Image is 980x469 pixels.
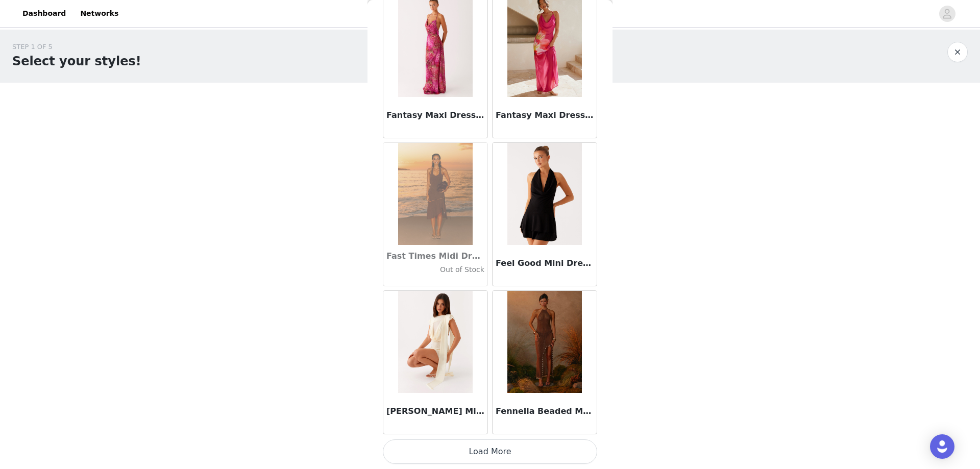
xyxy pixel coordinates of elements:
div: STEP 1 OF 5 [12,42,141,52]
h3: [PERSON_NAME] Mini Dress - Yellow [386,405,484,417]
img: Fast Times Midi Dress - Chocolate [398,143,472,245]
a: Dashboard [16,2,72,25]
h3: Fennella Beaded Maxi Dress - Chocolate [496,405,594,417]
div: avatar [942,6,952,22]
h3: Fantasy Maxi Dress - Pink Tropical [496,109,594,121]
img: Felipe Mini Dress - Yellow [398,291,472,393]
h1: Select your styles! [12,52,141,70]
a: Networks [74,2,125,25]
h3: Fast Times Midi Dress - Chocolate [386,250,484,262]
h4: Out of Stock [386,264,484,275]
h3: Fantasy Maxi Dress - Lavender Lagoon [386,109,484,121]
div: Open Intercom Messenger [930,434,954,459]
h3: Feel Good Mini Dress - Black [496,257,594,269]
button: Load More [383,439,597,464]
img: Fennella Beaded Maxi Dress - Chocolate [507,291,581,393]
img: Feel Good Mini Dress - Black [507,143,581,245]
